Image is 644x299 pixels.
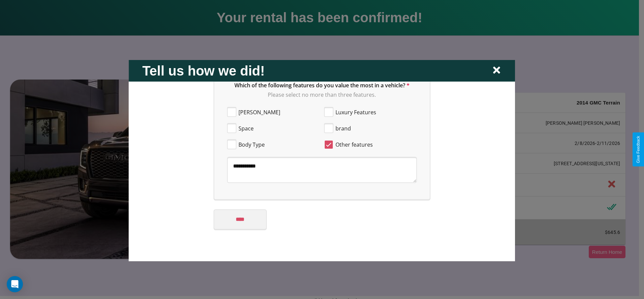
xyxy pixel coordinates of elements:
span: Please select no more than three features. [268,91,376,98]
span: Body Type [238,140,265,148]
h2: Tell us how we did! [142,63,265,78]
span: Luxury Features [335,108,376,116]
div: Give Feedback [636,136,641,163]
div: Open Intercom Messenger [7,276,23,292]
span: Space [238,124,254,132]
span: Other features [335,140,373,148]
span: Which of the following features do you value the most in a vehicle? [234,81,405,89]
span: brand [335,124,351,132]
span: [PERSON_NAME] [238,108,280,116]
